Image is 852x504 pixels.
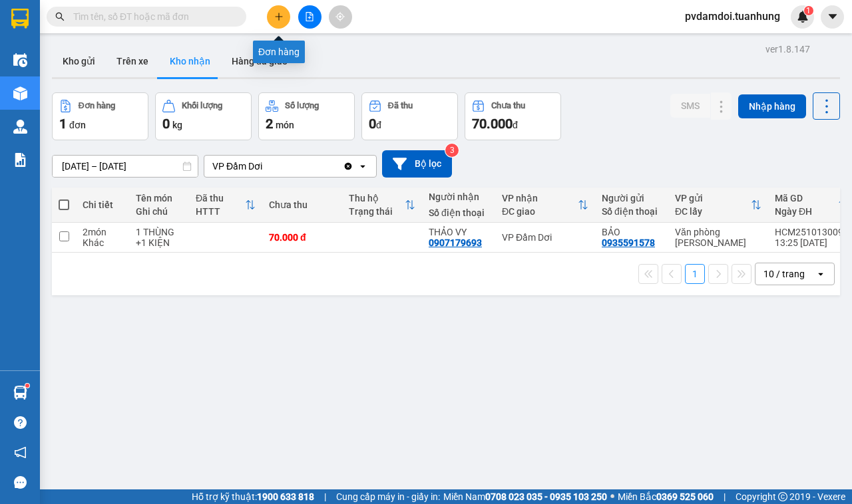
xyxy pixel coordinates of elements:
span: search [55,12,65,21]
div: BẢO [602,227,662,237]
img: warehouse-icon [13,53,27,67]
div: Văn phòng [PERSON_NAME] [675,227,761,248]
img: warehouse-icon [13,120,27,134]
div: Số điện thoại [602,206,662,217]
div: Người nhận [429,191,489,202]
button: Khối lượng0kg [155,92,252,140]
span: món [276,120,294,130]
button: aim [329,5,352,29]
div: 1 THÙNG +1 KIỆN [136,227,182,248]
button: file-add [298,5,321,29]
strong: 0708 023 035 - 0935 103 250 [485,491,607,502]
button: Trên xe [106,45,159,77]
sup: 1 [25,384,29,388]
div: Tên món [136,193,182,203]
span: question-circle [14,416,27,429]
div: Khác [83,237,122,248]
div: Đã thu [196,193,245,203]
div: Ngày ĐH [775,206,838,217]
span: aim [335,12,345,21]
input: Select a date range. [53,156,198,177]
span: copyright [778,492,787,501]
span: 0 [369,116,376,132]
img: logo-vxr [11,9,29,29]
button: Đã thu0đ [361,92,458,140]
div: Đã thu [388,101,413,110]
span: notification [14,446,27,459]
button: Chưa thu70.000đ [465,92,561,140]
button: Kho nhận [159,45,221,77]
div: 70.000 đ [269,232,335,243]
span: đ [513,120,518,130]
button: Nhập hàng [738,94,806,118]
span: 1 [806,6,811,15]
div: Số điện thoại [429,207,489,218]
th: Toggle SortBy [495,188,595,223]
button: 1 [685,264,705,284]
th: Toggle SortBy [342,188,422,223]
span: 2 [266,116,273,132]
svg: open [815,269,826,279]
span: plus [274,12,284,21]
span: file-add [305,12,314,21]
span: caret-down [827,11,839,23]
div: Thu hộ [349,193,405,203]
div: Người gửi [602,193,662,203]
div: Khối lượng [182,101,222,110]
span: pvdamdoi.tuanhung [674,8,791,25]
img: solution-icon [13,153,27,167]
div: Số lượng [285,101,319,110]
span: | [724,489,726,504]
span: 1 [59,116,67,132]
strong: 1900 633 818 [257,491,314,502]
div: ĐC giao [502,206,578,217]
div: Chưa thu [269,199,335,210]
span: Cung cấp máy in - giấy in: [336,489,440,504]
div: VP Đầm Dơi [502,232,588,243]
div: Đơn hàng [79,101,115,110]
div: 0907179693 [429,237,482,248]
span: | [324,489,326,504]
div: VP gửi [675,193,751,203]
div: Chưa thu [491,101,525,110]
div: 13:25 [DATE] [775,237,849,248]
div: THẢO VY [429,227,489,237]
span: đơn [69,120,86,130]
th: Toggle SortBy [668,188,768,223]
img: warehouse-icon [13,86,27,100]
button: plus [267,5,290,29]
svg: open [357,161,368,172]
button: Hàng đã giao [221,45,298,77]
div: VP nhận [502,193,578,203]
div: Trạng thái [349,206,405,217]
sup: 1 [804,6,813,15]
div: ver 1.8.147 [765,42,810,57]
button: SMS [670,94,710,118]
th: Toggle SortBy [189,188,262,223]
div: ĐC lấy [675,206,751,217]
input: Tìm tên, số ĐT hoặc mã đơn [73,9,230,24]
div: Chi tiết [83,199,122,210]
div: Mã GD [775,193,838,203]
sup: 3 [445,144,459,157]
div: 2 món [83,227,122,237]
span: Hỗ trợ kỹ thuật: [192,489,314,504]
button: caret-down [821,5,844,29]
span: ⚪️ [610,494,614,499]
button: Bộ lọc [382,150,452,178]
span: 70.000 [472,116,513,132]
div: 0935591578 [602,237,655,248]
span: Miền Bắc [618,489,714,504]
div: Ghi chú [136,206,182,217]
img: warehouse-icon [13,386,27,400]
span: Miền Nam [443,489,607,504]
svg: Clear value [343,161,353,172]
strong: 0369 525 060 [656,491,714,502]
span: message [14,476,27,489]
span: 0 [162,116,170,132]
button: Đơn hàng1đơn [52,92,148,140]
div: HTTT [196,206,245,217]
div: 10 / trang [763,267,805,281]
img: icon-new-feature [797,11,809,23]
span: đ [376,120,381,130]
